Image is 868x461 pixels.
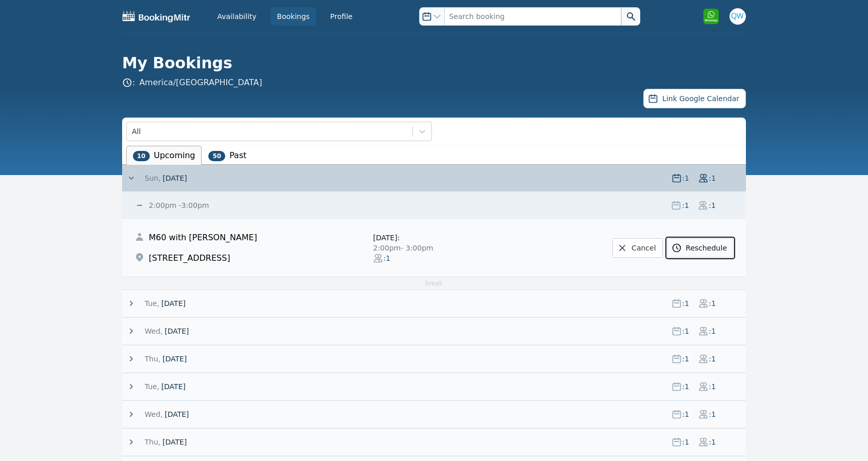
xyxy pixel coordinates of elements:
span: : 1 [708,409,717,419]
button: Thu,[DATE]:1:1 [126,354,746,364]
div: All [132,126,141,137]
button: Tue,[DATE]:1:1 [126,298,746,309]
a: Profile [324,7,359,26]
span: Tue, [145,298,159,309]
img: BookingMitr [122,10,191,23]
span: : 1 [708,354,717,364]
span: : 1 [708,326,717,336]
img: Click to open WhatsApp [703,8,719,25]
span: : 1 [682,326,690,336]
a: America/[GEOGRAPHIC_DATA] [139,78,262,87]
span: [DATE] [163,437,187,447]
span: : 1 [708,200,716,210]
span: : 1 [708,381,717,392]
div: 2:00pm - 3:00pm [373,243,498,253]
input: Search booking [444,7,621,26]
span: Thu, [145,354,161,364]
button: Sun,[DATE]:1:1 [126,173,746,183]
span: M60 with [PERSON_NAME] [149,232,257,244]
li: Past [202,146,253,165]
span: Wed, [145,326,163,336]
span: : 1 [708,437,717,447]
span: [STREET_ADDRESS] [149,252,230,264]
span: : [122,76,262,89]
span: 50 [208,151,225,161]
span: : 1 [682,354,690,364]
span: [DATE] [165,409,189,419]
button: Wed,[DATE]:1:1 [126,409,746,419]
button: Tue,[DATE]:1:1 [126,381,746,392]
a: Reschedule [667,238,734,258]
div: [DATE] : [373,233,498,243]
a: Bookings [271,7,316,26]
span: : 1 [682,437,690,447]
span: 10 [133,151,150,161]
span: Tue, [145,381,159,392]
a: Availability [211,7,263,26]
span: : 1 [682,409,690,419]
button: Thu,[DATE]:1:1 [126,437,746,447]
span: : 1 [682,173,690,183]
button: Link Google Calendar [643,89,746,108]
span: Wed, [145,409,163,419]
span: [DATE] [163,173,187,183]
span: [DATE] [165,326,189,336]
small: 2:00pm - 3:00pm [147,201,209,209]
span: : 1 [708,298,717,309]
span: Thu, [145,437,161,447]
button: 2:00pm -3:00pm :1:1 [134,200,746,210]
span: : 1 [681,200,689,210]
div: break [122,277,746,290]
span: : 1 [682,381,690,392]
span: : 1 [682,298,690,309]
span: [DATE] [161,381,185,392]
span: : 1 [708,173,717,183]
span: [DATE] [161,298,185,309]
li: Upcoming [126,146,202,165]
a: Cancel [613,238,662,258]
span: Sun, [145,173,161,183]
h1: My Bookings [122,54,738,72]
button: Wed,[DATE]:1:1 [126,326,746,336]
span: : 1 [383,253,391,263]
span: [DATE] [163,354,187,364]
